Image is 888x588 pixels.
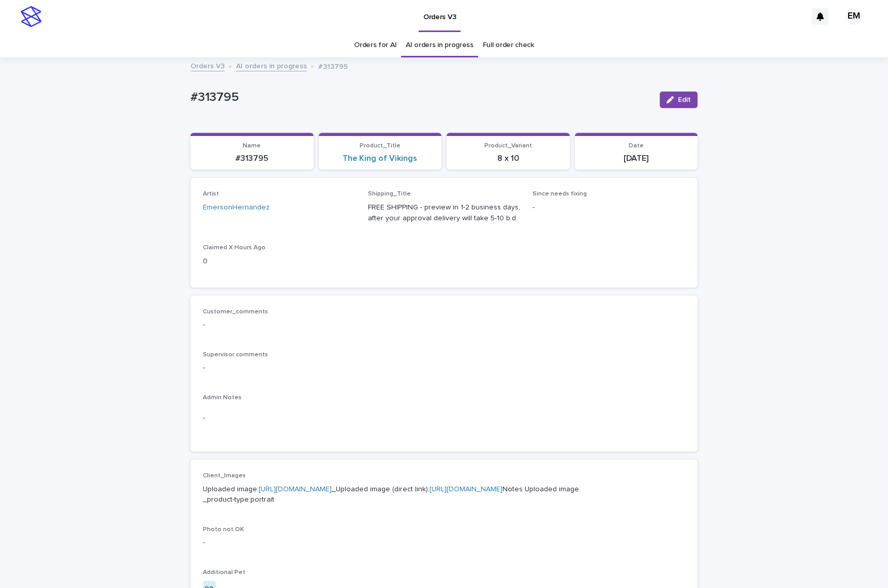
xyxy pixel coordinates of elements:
[532,202,685,213] p: -
[629,143,644,149] span: Date
[318,60,348,71] p: #313795
[203,537,685,548] p: -
[236,59,307,71] a: AI orders in progress
[203,202,270,213] a: EmersonHernandez
[203,191,219,197] span: Artist
[190,59,225,71] a: Orders V3
[581,154,692,163] p: [DATE]
[203,363,685,373] p: -
[203,569,245,576] span: Additional Pet
[430,486,502,493] a: [URL][DOMAIN_NAME]
[203,309,268,315] span: Customer_comments
[368,202,521,224] p: FREE SHIPPING - preview in 1-2 business days, after your approval delivery will take 5-10 b.d.
[243,143,261,149] span: Name
[203,473,246,479] span: Client_Images
[203,320,685,330] p: -
[203,395,242,401] span: Admin Notes
[660,92,698,108] button: Edit
[532,191,587,197] span: Since needs fixing
[203,413,685,424] p: -
[190,90,652,105] p: #313795
[197,154,307,163] p: #313795
[203,526,244,533] span: Photo not OK
[846,8,862,25] div: EM
[453,154,564,163] p: 8 x 10
[203,484,685,506] p: Uploaded image: _Uploaded image (direct link): Notes Uploaded image: _product-type:portrait
[368,191,411,197] span: Shipping_Title
[21,6,41,27] img: stacker-logo-s-only.png
[343,154,417,163] a: The King of Vikings
[360,143,401,149] span: Product_Title
[203,245,265,251] span: Claimed X Hours Ago
[203,352,268,358] span: Supervisor comments
[678,96,691,103] span: Edit
[484,143,532,149] span: Product_Variant
[203,256,356,267] p: 0
[354,33,396,57] a: Orders for AI
[483,33,534,57] a: Full order check
[406,33,473,57] a: AI orders in progress
[259,486,332,493] a: [URL][DOMAIN_NAME]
